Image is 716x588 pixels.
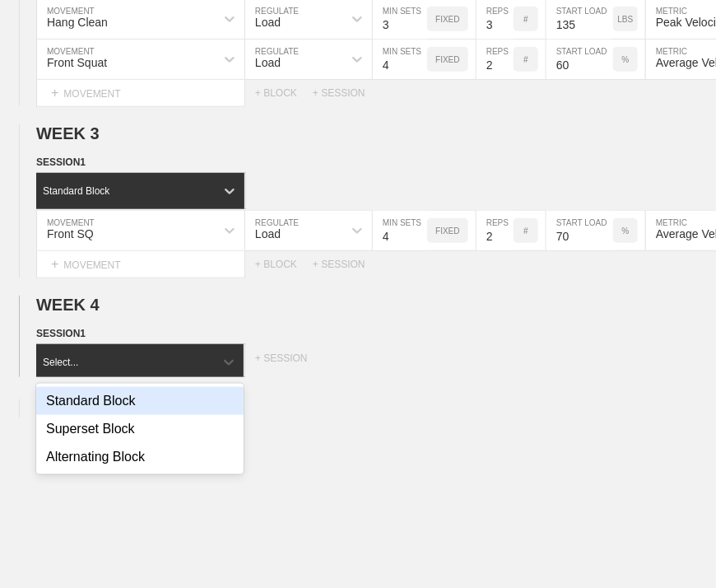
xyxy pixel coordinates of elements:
div: + SESSION [313,259,379,270]
div: Superset Block [36,415,244,443]
p: LBS [618,15,634,24]
p: # [523,226,528,236]
div: + BLOCK [255,259,313,270]
div: Standard Block [43,185,109,197]
div: Load [255,56,281,69]
input: Any [546,211,613,250]
div: Load [255,227,281,240]
div: + BLOCK [255,87,313,99]
p: # [523,55,528,64]
p: FIXED [435,226,459,236]
p: FIXED [435,55,459,64]
div: MOVEMENT [36,80,245,107]
div: Front SQ [47,227,94,240]
span: SESSION 1 [36,156,86,168]
div: MOVEMENT [36,251,245,278]
p: % [622,226,630,236]
span: SESSION 1 [36,328,86,339]
span: WEEK 3 [36,124,100,142]
span: WEEK 4 [36,296,100,314]
div: Load [255,16,281,29]
p: FIXED [435,15,459,24]
div: Front Squat [47,56,107,69]
p: % [622,55,630,64]
span: + [51,86,58,100]
iframe: Chat Widget [634,509,716,588]
div: Alternating Block [36,443,244,471]
div: + SESSION [255,352,328,377]
div: Hang Clean [47,16,108,29]
input: Any [546,40,613,79]
div: Standard Block [36,387,244,415]
div: + SESSION [313,87,379,99]
p: # [523,15,528,24]
span: + [51,257,58,271]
